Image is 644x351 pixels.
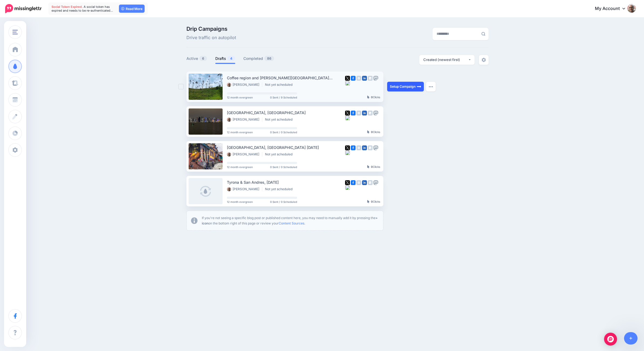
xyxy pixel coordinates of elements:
img: mastodon-grey-square.png [373,145,378,150]
b: 0 [371,130,373,134]
span: 4 [227,56,235,61]
img: linkedin-square.png [362,145,367,150]
img: linkedin-square.png [362,180,367,185]
button: Created (newest first) [419,55,475,65]
span: 12 month evergreen [227,200,253,203]
span: Social Token Expired. [52,5,83,9]
li: [PERSON_NAME] [227,152,262,156]
span: A social token has expired and needs to be re-authenticated… [52,5,113,12]
span: 12 month evergreen [227,96,253,99]
img: search-grey-6.png [481,32,485,36]
img: bluesky-grey-square.png [345,185,350,190]
img: menu.png [12,30,18,35]
img: mastodon-grey-square.png [373,180,378,185]
a: Content Sources [279,221,304,225]
img: linkedin-square.png [362,111,367,115]
span: Drip Campaigns [186,26,236,32]
img: facebook-square.png [351,111,356,115]
img: pointer-grey-darker.png [367,96,370,99]
li: [PERSON_NAME] [227,83,262,87]
img: mastodon-grey-square.png [373,76,378,81]
img: google_business-grey-square.png [368,76,373,81]
li: Not yet scheduled [265,117,295,122]
b: 0 [371,200,373,203]
div: Coffee region and [PERSON_NAME][GEOGRAPHIC_DATA][PERSON_NAME], [GEOGRAPHIC_DATA], [DATE] [227,75,345,81]
img: linkedin-square.png [362,76,367,81]
span: 86 [264,56,274,61]
li: Not yet scheduled [265,187,295,191]
div: Clicks [367,165,380,169]
img: twitter-square.png [345,111,350,115]
a: My Account [590,2,636,15]
a: Setup Campaign [387,82,424,91]
img: instagram-grey-square.png [356,145,361,150]
img: pointer-grey-darker.png [367,200,370,203]
img: google_business-grey-square.png [368,111,373,115]
span: 6 [199,56,207,61]
span: 0 Sent / 0 Scheduled [270,200,297,203]
div: Clicks [367,200,380,203]
img: mastodon-grey-square.png [373,111,378,115]
img: google_business-grey-square.png [368,180,373,185]
li: [PERSON_NAME] [227,117,262,122]
img: settings-grey.png [482,58,486,62]
img: facebook-square.png [351,145,356,150]
span: 0 Sent / 9 Scheduled [270,96,297,99]
li: [PERSON_NAME] [227,187,262,191]
a: Read More [119,5,145,13]
p: If you're not seeing a specific blog post or published content here, you may need to manually add... [202,215,379,226]
b: + icon [202,216,378,225]
li: Not yet scheduled [265,152,295,156]
a: Drafts4 [215,55,235,62]
img: twitter-square.png [345,145,350,150]
img: facebook-square.png [351,180,356,185]
span: 12 month evergreen [227,166,253,168]
div: Clicks [367,96,380,99]
span: 12 month evergreen [227,131,253,134]
li: Not yet scheduled [265,83,295,87]
img: info-circle-grey.png [191,217,197,224]
img: instagram-grey-square.png [356,180,361,185]
img: dots.png [429,86,433,87]
img: bluesky-grey-square.png [345,115,350,120]
div: Created (newest first) [423,57,468,62]
span: 0 Sent / 0 Scheduled [270,166,297,168]
img: bluesky-grey-square.png [345,81,350,86]
img: arrow-long-right-white.png [417,84,421,89]
b: 0 [371,165,373,168]
img: bluesky-grey-square.png [345,150,350,155]
a: Completed86 [243,55,274,62]
img: pointer-grey-darker.png [367,165,370,168]
img: twitter-square.png [345,76,350,81]
img: instagram-grey-square.png [356,76,361,81]
span: Drive traffic on autopilot [186,34,236,41]
img: pointer-grey-darker.png [367,130,370,134]
img: Missinglettr [5,4,42,13]
img: twitter-square.png [345,180,350,185]
a: Active6 [186,55,207,62]
img: instagram-grey-square.png [356,111,361,115]
div: Open Intercom Messenger [604,333,617,346]
b: 0 [371,96,373,99]
div: [GEOGRAPHIC_DATA], [GEOGRAPHIC_DATA] [DATE] [227,144,345,151]
img: facebook-square.png [351,76,356,81]
div: Clicks [367,131,380,134]
span: 0 Sent / 0 Scheduled [270,131,297,134]
img: google_business-grey-square.png [368,145,373,150]
div: [GEOGRAPHIC_DATA], [GEOGRAPHIC_DATA] [227,110,345,116]
div: Tyrona & San Andres, [DATE] [227,179,345,185]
